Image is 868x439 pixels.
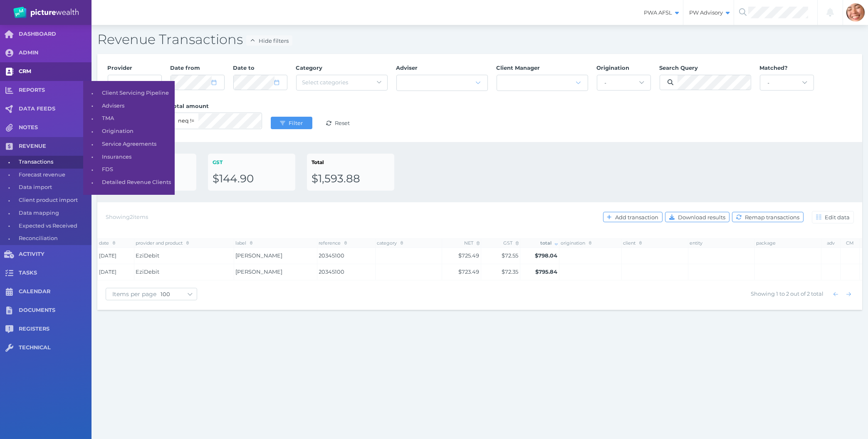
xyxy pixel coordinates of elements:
[171,64,200,71] span: Date from
[333,120,354,126] span: Reset
[236,240,253,246] span: label
[502,252,519,259] span: $72.55
[102,87,172,100] span: Client Servicing Pipeline
[841,238,860,248] th: CM
[377,240,403,246] span: category
[19,87,91,94] span: REPORTS
[755,238,821,248] th: package
[83,126,102,137] span: •
[83,100,175,113] a: •Advisers
[271,117,312,129] button: Filter
[83,139,102,150] span: •
[319,268,374,276] span: 20345100
[13,7,79,18] img: PW
[102,163,172,176] span: FDS
[19,232,89,245] span: Reconciliation
[19,68,91,75] span: CRM
[83,88,102,98] span: •
[19,156,89,169] span: Transactions
[459,252,480,259] span: $725.49
[683,9,734,16] span: PW Advisory
[83,101,102,111] span: •
[831,289,841,299] button: Show previous page
[823,214,853,221] span: Edit data
[19,169,89,181] span: Forecast revenue
[396,64,418,71] span: Adviser
[102,138,172,151] span: Service Agreements
[846,3,865,22] img: Sabrina Mena
[317,117,359,129] button: Reset
[108,64,133,71] span: Provider
[102,151,172,164] span: Insurances
[561,240,592,246] span: origination
[503,240,519,246] span: GST
[623,240,642,246] span: client
[19,194,89,207] span: Client product import
[638,9,683,16] span: PWA AFSL
[171,103,209,109] span: Total amount
[136,252,160,259] span: EziDebit
[603,212,663,222] button: Add transaction
[236,252,283,259] span: [PERSON_NAME]
[102,125,172,138] span: Origination
[106,213,148,220] span: Showing 2 items
[102,176,172,189] span: Detailed Revenue Clients
[287,120,307,126] span: Filter
[19,31,91,38] span: DASHBOARD
[464,240,480,246] span: NET
[19,207,89,220] span: Data mapping
[83,177,102,188] span: •
[665,212,730,222] button: Download results
[83,87,175,100] a: •Client Servicing Pipeline
[97,31,862,48] h2: Revenue Transactions
[246,35,292,46] button: Hide filters
[688,238,755,248] th: entity
[19,288,91,295] span: CALENDAR
[317,248,376,264] td: 20345100
[98,264,134,280] td: [DATE]
[19,49,91,56] span: ADMIN
[732,212,804,222] button: Remap transactions
[19,251,91,258] span: ACTIVITY
[83,125,175,138] a: •Origination
[102,112,172,125] span: TMA
[319,240,347,246] span: reference
[19,143,91,150] span: REVENUE
[540,240,558,246] span: total
[312,159,324,165] span: Total
[459,268,480,275] span: $723.49
[312,172,390,186] div: $1,593.88
[136,268,160,275] span: EziDebit
[213,172,291,186] div: $144.90
[502,268,519,275] span: $72.35
[83,151,175,164] a: •Insurances
[83,112,175,125] a: •TMA
[236,268,283,275] span: [PERSON_NAME]
[233,64,255,71] span: Date to
[19,344,91,351] span: TECHNICAL
[83,113,102,124] span: •
[19,307,91,314] span: DOCUMENTS
[843,289,854,299] button: Show next page
[19,220,89,233] span: Expected vs Received
[597,64,630,71] span: Origination
[743,214,803,221] span: Remap transactions
[497,64,540,71] span: Client Manager
[302,79,349,86] span: Select categories
[19,326,91,333] span: REGISTERS
[83,164,102,175] span: •
[660,64,698,71] span: Search Query
[676,214,729,221] span: Download results
[257,37,292,44] span: Hide filters
[812,211,854,223] button: Edit data
[760,64,788,71] span: Matched?
[317,264,376,280] td: 20345100
[536,268,558,275] span: $795.84
[19,124,91,131] span: NOTES
[613,214,662,221] span: Add transaction
[102,100,172,113] span: Advisers
[19,105,91,113] span: DATA FEEDS
[83,176,175,189] a: •Detailed Revenue Clients
[98,248,134,264] td: [DATE]
[751,290,823,297] span: Showing 1 to 2 out of 2 total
